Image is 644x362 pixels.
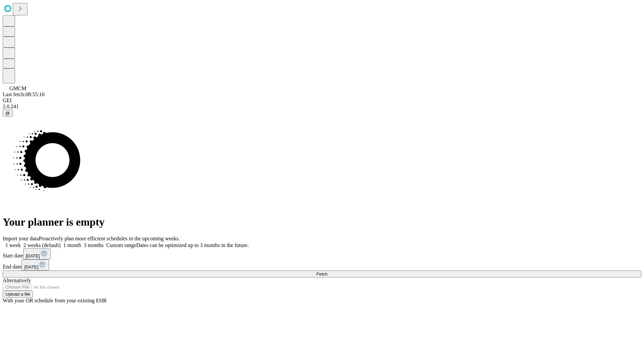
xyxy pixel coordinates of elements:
[106,242,136,248] span: Custom range
[3,236,39,241] span: Import your data
[5,111,10,116] span: @
[316,271,327,277] span: Fetch
[63,242,81,248] span: 1 month
[5,242,21,248] span: 1 week
[136,242,249,248] span: Dates can be optimized up to 3 months in the future.
[39,236,180,241] span: Proactively plan more efficient schedules in the upcoming weeks.
[3,259,641,270] div: End date
[3,216,641,228] h1: Your planner is empty
[3,98,641,104] div: GEI
[84,242,104,248] span: 3 months
[3,291,33,298] button: Upload a file
[23,248,51,259] button: [DATE]
[3,110,13,117] button: @
[26,253,40,258] span: [DATE]
[9,85,26,91] span: GMCM
[21,259,49,270] button: [DATE]
[23,242,61,248] span: 2 weeks (default)
[3,248,641,259] div: Start date
[3,270,641,278] button: Fetch
[24,264,38,269] span: [DATE]
[3,104,641,110] div: 2.0.241
[3,278,31,283] span: Alternatively
[3,298,107,303] span: With your OR schedule from your existing EHR
[3,92,45,97] span: Last fetch: 08:55:10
